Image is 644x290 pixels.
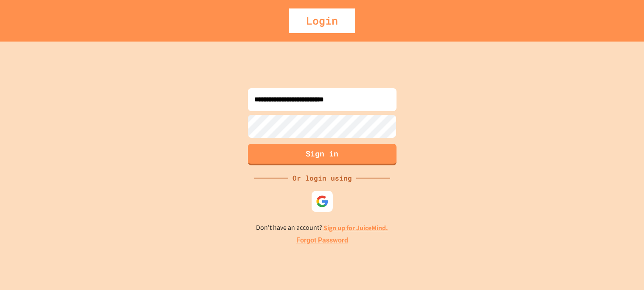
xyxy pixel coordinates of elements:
p: Don't have an account? [256,223,388,233]
a: Sign up for JuiceMind. [323,223,388,232]
div: Login [289,8,355,33]
img: google-icon.svg [316,195,329,208]
button: Sign in [248,144,397,165]
div: Or login using [288,173,356,183]
a: Forgot Password [296,235,348,245]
